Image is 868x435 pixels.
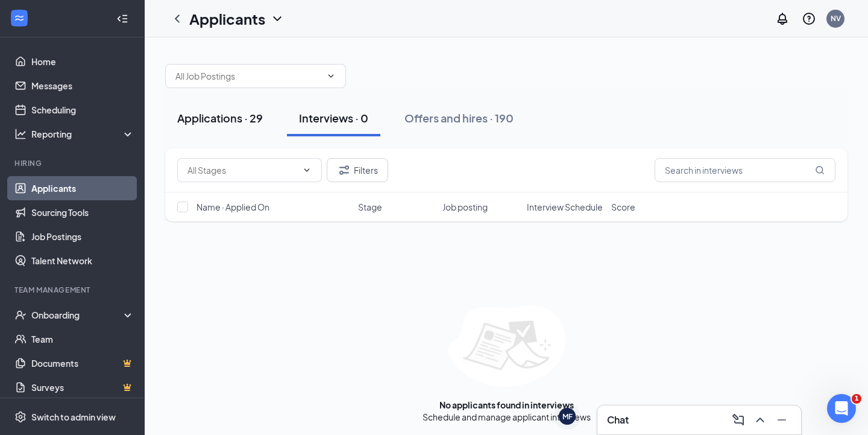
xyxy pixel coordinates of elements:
[14,309,27,321] svg: UserCheck
[31,249,134,273] a: Talent Network
[607,413,629,427] h3: Chat
[197,201,269,213] span: Name · Applied On
[753,413,767,427] svg: ChevronUp
[562,411,573,422] div: MF
[14,285,132,295] div: Team Management
[527,201,603,213] span: Interview Schedule
[852,394,861,404] span: 1
[14,158,132,168] div: Hiring
[831,13,841,24] div: NV
[14,411,27,423] svg: Settings
[337,163,351,177] svg: Filter
[775,413,789,427] svg: Minimize
[31,74,134,98] a: Messages
[655,158,835,182] input: Search in interviews
[775,11,790,26] svg: Notifications
[815,165,825,175] svg: MagnifyingGlass
[442,201,488,213] span: Job posting
[31,200,134,224] a: Sourcing Tools
[187,164,297,177] input: All Stages
[302,165,312,175] svg: ChevronDown
[611,201,635,213] span: Score
[31,224,134,249] a: Job Postings
[299,110,368,125] div: Interviews · 0
[827,394,856,423] iframe: Intercom live chat
[177,110,263,125] div: Applications · 29
[31,351,134,375] a: DocumentsCrown
[423,411,591,423] div: Schedule and manage applicant interviews
[327,158,388,182] button: Filter Filters
[270,11,285,26] svg: ChevronDown
[31,411,116,423] div: Switch to admin view
[729,410,748,430] button: ComposeMessage
[14,128,27,140] svg: Analysis
[170,11,184,26] svg: ChevronLeft
[31,49,134,74] a: Home
[772,410,791,430] button: Minimize
[31,375,134,399] a: SurveysCrown
[802,11,816,26] svg: QuestionInfo
[31,98,134,122] a: Scheduling
[175,69,321,83] input: All Job Postings
[404,110,514,125] div: Offers and hires · 190
[116,13,128,25] svg: Collapse
[31,128,135,140] div: Reporting
[326,71,336,81] svg: ChevronDown
[13,12,25,24] svg: WorkstreamLogo
[448,306,565,387] img: empty-state
[439,399,574,411] div: No applicants found in interviews
[31,176,134,200] a: Applicants
[189,8,265,29] h1: Applicants
[750,410,770,430] button: ChevronUp
[358,201,382,213] span: Stage
[731,413,746,427] svg: ComposeMessage
[31,327,134,351] a: Team
[31,309,124,321] div: Onboarding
